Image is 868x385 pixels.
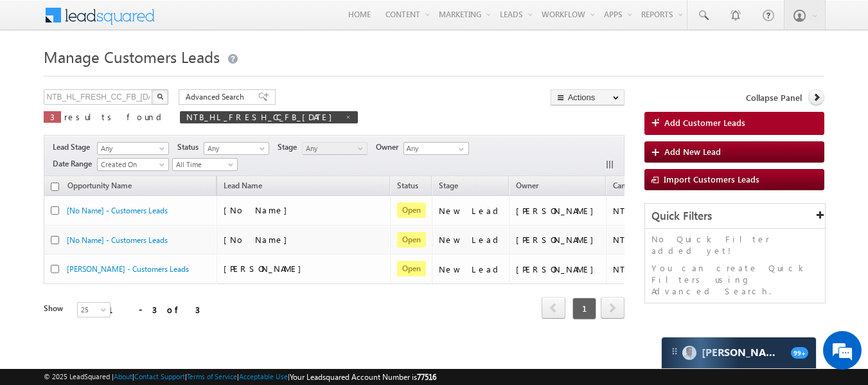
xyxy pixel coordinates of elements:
[613,181,670,190] span: Campaign Name
[175,297,233,314] em: Start Chat
[516,264,600,275] div: [PERSON_NAME]
[44,46,220,67] span: Manage Customers Leads
[239,372,288,381] a: Acceptable Use
[664,117,745,129] span: Add Customer Leads
[439,181,458,190] span: Stage
[376,141,403,153] span: Owner
[97,142,169,155] a: Any
[439,234,503,246] div: New Lead
[601,297,624,319] span: next
[572,298,596,319] span: 1
[651,233,819,256] p: No Quick Filter added yet!
[645,204,826,229] div: Quick Filters
[278,141,302,153] span: Stage
[303,143,364,154] span: Any
[682,346,696,360] img: Carter
[516,205,600,217] div: [PERSON_NAME]
[516,234,600,246] div: [PERSON_NAME]
[542,297,565,319] span: prev
[432,179,465,195] a: Stage
[439,205,503,217] div: New Lead
[290,372,436,382] span: Your Leadsquared Account Number is
[173,159,234,170] span: All Time
[51,183,59,191] input: Check all records
[613,264,741,275] div: NTB_HL_FRESH_CC_FB_[DATE]
[44,371,436,383] span: © 2025 LeadSquared | | | | |
[204,142,269,155] a: Any
[664,146,721,157] span: Add New Lead
[98,143,164,154] span: Any
[108,302,200,317] div: 1 - 3 of 3
[661,337,817,369] div: carter-dragCarter[PERSON_NAME]99+
[22,67,54,84] img: d_60004797649_company_0_60004797649
[403,142,469,155] input: Type to Search
[302,142,368,155] a: Any
[644,112,825,135] a: Add Customer Leads
[67,206,168,215] a: [No Name] - Customers Leads
[44,303,67,314] div: Show
[397,261,426,276] span: Open
[702,346,784,359] span: Carter
[67,264,189,274] a: [PERSON_NAME] - Customers Leads
[391,179,425,195] a: Status
[157,93,163,100] img: Search
[98,159,164,170] span: Created On
[516,181,538,190] span: Owner
[67,235,168,245] a: [No Name] - Customers Leads
[224,204,294,215] span: [No Name]
[217,179,269,195] span: Lead Name
[211,6,242,37] div: Minimize live chat window
[78,304,112,316] span: 25
[97,158,169,171] a: Created On
[186,91,248,103] span: Advanced Search
[224,234,294,245] span: [No Name]
[613,205,741,217] div: NTB_HL_FRESH_CC_FB_[DATE]
[61,179,138,195] a: Opportunity Name
[551,89,624,105] button: Actions
[452,143,468,156] a: Show All Items
[77,302,111,318] a: 25
[134,372,185,381] a: Contact Support
[186,111,339,122] span: NTB_HL_FRESH_CC_FB_[DATE]
[664,174,759,184] span: Import Customers Leads
[64,111,166,122] span: results found
[613,234,741,246] div: NTB_HL_FRESH_CC_FB_[DATE]
[439,264,503,275] div: New Lead
[224,263,308,274] span: [PERSON_NAME]
[67,67,216,84] div: Chat with us now
[172,158,238,171] a: All Time
[669,346,680,357] img: carter-drag
[53,158,97,170] span: Date Range
[50,111,55,122] span: 3
[67,181,132,190] span: Opportunity Name
[397,202,426,218] span: Open
[114,372,132,381] a: About
[651,262,819,297] p: You can create Quick Filters using Advanced Search.
[53,141,95,153] span: Lead Stage
[17,119,235,286] textarea: Type your message and hit 'Enter'
[204,143,265,154] span: Any
[601,298,624,319] a: next
[397,232,426,247] span: Open
[177,141,204,153] span: Status
[417,372,436,382] span: 77516
[746,92,802,103] span: Collapse Panel
[187,372,237,381] a: Terms of Service
[542,298,565,319] a: prev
